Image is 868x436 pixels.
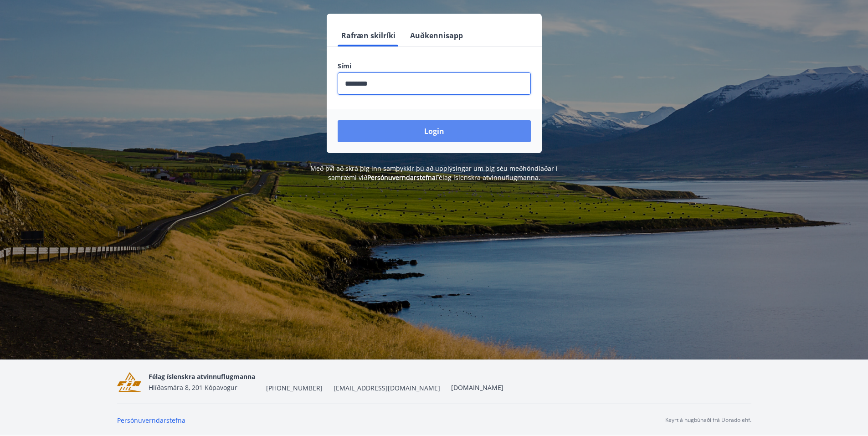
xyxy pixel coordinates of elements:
[117,372,142,392] img: FGYwLRsDkrbKU9IF3wjeuKl1ApL8nCcSRU6gK6qq.png
[117,416,185,425] a: Persónuverndarstefna
[334,384,440,393] span: [EMAIL_ADDRESS][DOMAIN_NAME]
[406,25,467,46] button: Auðkennisapp
[338,62,531,71] label: Sími
[149,372,255,381] span: Félag íslenskra atvinnuflugmanna
[367,173,436,182] a: Persónuverndarstefna
[338,25,399,46] button: Rafræn skilríki
[338,120,531,142] button: Login
[665,416,751,424] p: Keyrt á hugbúnaði frá Dorado ehf.
[149,383,237,392] span: Hlíðasmára 8, 201 Kópavogur
[266,384,323,393] span: [PHONE_NUMBER]
[310,164,558,182] span: Með því að skrá þig inn samþykkir þú að upplýsingar um þig séu meðhöndlaðar í samræmi við Félag í...
[451,383,503,392] a: [DOMAIN_NAME]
